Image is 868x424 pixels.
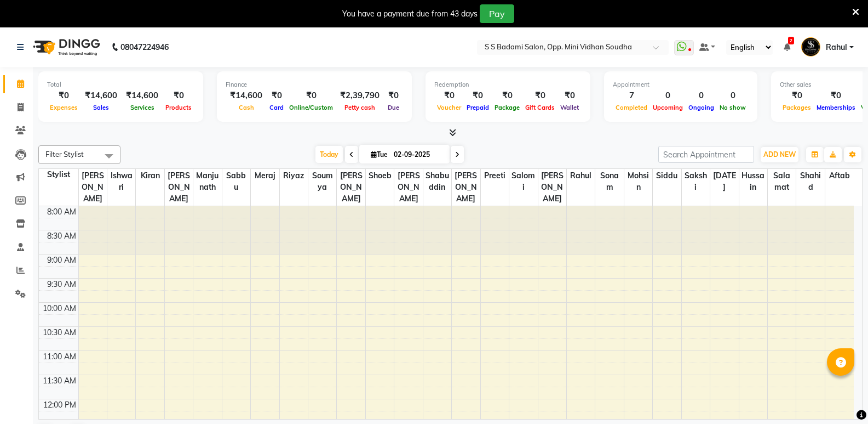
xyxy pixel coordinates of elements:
[41,303,78,314] div: 10:00 AM
[236,104,257,111] span: Cash
[567,169,595,183] span: Rahul
[47,80,194,89] div: Total
[28,32,103,63] img: logo
[538,169,566,206] span: [PERSON_NAME]
[739,169,767,194] span: Hussain
[136,169,164,183] span: Kiran
[385,104,402,111] span: Due
[658,146,754,163] input: Search Appointment
[464,89,492,102] div: ₹0
[286,104,336,111] span: Online/Custom
[45,279,78,290] div: 9:30 AM
[193,169,221,194] span: Manjunath
[368,150,390,159] span: Tue
[41,399,78,411] div: 12:00 PM
[650,89,686,102] div: 0
[481,169,509,183] span: Preeti
[801,37,820,56] img: Rahul
[653,169,681,183] span: Siddu
[280,169,308,183] span: Riyaz
[780,89,814,102] div: ₹0
[45,206,78,218] div: 8:00 AM
[41,375,78,387] div: 11:30 AM
[226,80,403,89] div: Finance
[814,89,858,102] div: ₹0
[47,89,81,102] div: ₹0
[522,104,557,111] span: Gift Cards
[79,169,107,206] span: [PERSON_NAME]
[717,89,749,102] div: 0
[761,147,798,162] button: ADD NEW
[336,89,384,102] div: ₹2,39,790
[434,80,582,89] div: Redemption
[342,8,478,20] div: You have a payment due from 43 days
[128,104,157,111] span: Services
[624,169,652,194] span: Mohsin
[452,169,480,206] span: [PERSON_NAME]
[814,104,858,111] span: Memberships
[308,169,336,194] span: Soumya
[480,4,514,23] button: Pay
[557,104,582,111] span: Wallet
[251,169,279,183] span: Meraj
[120,32,169,63] b: 08047224946
[613,89,650,102] div: 7
[788,37,794,44] span: 2
[342,104,378,111] span: Petty cash
[122,89,163,102] div: ₹14,600
[45,230,78,242] div: 8:30 AM
[315,146,343,163] span: Today
[613,104,650,111] span: Completed
[423,169,451,194] span: Shabuddin
[47,104,81,111] span: Expenses
[384,89,403,102] div: ₹0
[337,169,365,206] span: [PERSON_NAME]
[595,169,623,194] span: Sonam
[796,169,824,194] span: Shahid
[650,104,686,111] span: Upcoming
[226,89,267,102] div: ₹14,600
[682,169,710,194] span: Sakshi
[39,169,78,180] div: Stylist
[45,150,84,159] span: Filter Stylist
[464,104,492,111] span: Prepaid
[286,89,336,102] div: ₹0
[768,169,796,194] span: Salamat
[822,380,857,413] iframe: chat widget
[763,150,796,159] span: ADD NEW
[90,104,112,111] span: Sales
[394,169,422,206] span: [PERSON_NAME]
[825,169,854,183] span: Aftab
[41,327,78,338] div: 10:30 AM
[81,89,122,102] div: ₹14,600
[613,80,749,89] div: Appointment
[686,104,717,111] span: Ongoing
[784,42,790,52] a: 2
[41,351,78,363] div: 11:00 AM
[222,169,250,194] span: Sabbu
[509,169,537,194] span: Salomi
[826,42,847,53] span: Rahul
[163,89,194,102] div: ₹0
[522,89,557,102] div: ₹0
[780,104,814,111] span: Packages
[45,255,78,266] div: 9:00 AM
[710,169,738,194] span: [DATE]
[163,104,194,111] span: Products
[107,169,135,194] span: Ishwari
[717,104,749,111] span: No show
[434,89,464,102] div: ₹0
[434,104,464,111] span: Voucher
[390,146,445,163] input: 2025-09-02
[267,104,286,111] span: Card
[366,169,394,183] span: Shoeb
[492,89,522,102] div: ₹0
[267,89,286,102] div: ₹0
[492,104,522,111] span: Package
[557,89,582,102] div: ₹0
[165,169,193,206] span: [PERSON_NAME]
[686,89,717,102] div: 0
